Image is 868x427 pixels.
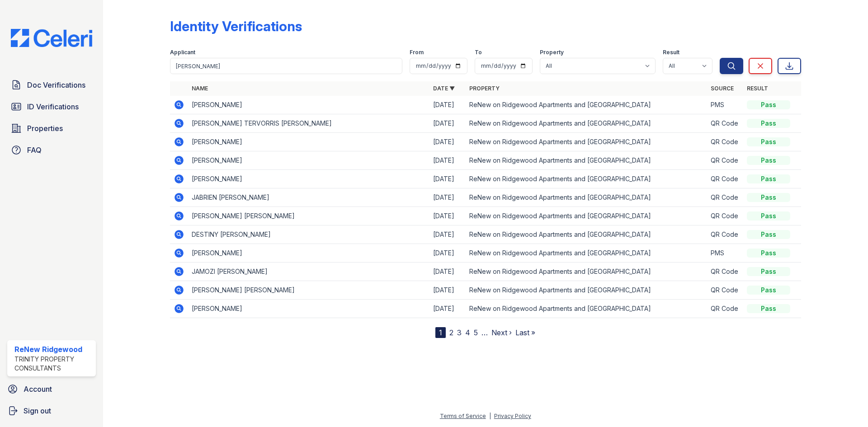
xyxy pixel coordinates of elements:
[747,304,790,313] div: Pass
[494,413,531,419] a: Privacy Policy
[747,85,768,92] a: Result
[489,413,491,419] div: |
[466,114,707,133] td: ReNew on Ridgewood Apartments and [GEOGRAPHIC_DATA]
[540,49,564,56] label: Property
[465,328,470,337] a: 4
[481,327,488,338] span: …
[711,85,734,92] a: Source
[457,328,462,337] a: 3
[515,328,535,337] a: Last »
[27,101,79,112] span: ID Verifications
[707,114,743,133] td: QR Code
[466,263,707,281] td: ReNew on Ridgewood Apartments and [GEOGRAPHIC_DATA]
[4,380,99,398] a: Account
[188,207,429,225] td: [PERSON_NAME] [PERSON_NAME]
[433,85,455,92] a: Date ▼
[7,98,96,116] a: ID Verifications
[707,188,743,207] td: QR Code
[707,207,743,225] td: QR Code
[449,328,453,337] a: 2
[466,96,707,114] td: ReNew on Ridgewood Apartments and [GEOGRAPHIC_DATA]
[707,96,743,114] td: PMS
[188,281,429,300] td: [PERSON_NAME] [PERSON_NAME]
[429,207,466,225] td: [DATE]
[429,114,466,133] td: [DATE]
[27,145,42,155] span: FAQ
[466,151,707,170] td: ReNew on Ridgewood Apartments and [GEOGRAPHIC_DATA]
[707,225,743,244] td: QR Code
[188,114,429,133] td: [PERSON_NAME] TERVORRIS [PERSON_NAME]
[192,85,208,92] a: Name
[466,207,707,225] td: ReNew on Ridgewood Apartments and [GEOGRAPHIC_DATA]
[188,151,429,170] td: [PERSON_NAME]
[466,225,707,244] td: ReNew on Ridgewood Apartments and [GEOGRAPHIC_DATA]
[188,188,429,207] td: JABRIEN [PERSON_NAME]
[440,413,486,419] a: Terms of Service
[466,188,707,207] td: ReNew on Ridgewood Apartments and [GEOGRAPHIC_DATA]
[188,225,429,244] td: DESTINY [PERSON_NAME]
[188,170,429,188] td: [PERSON_NAME]
[429,300,466,318] td: [DATE]
[466,244,707,263] td: ReNew on Ridgewood Apartments and [GEOGRAPHIC_DATA]
[474,328,478,337] a: 5
[466,300,707,318] td: ReNew on Ridgewood Apartments and [GEOGRAPHIC_DATA]
[747,156,790,165] div: Pass
[469,85,500,92] a: Property
[429,188,466,207] td: [DATE]
[7,119,96,137] a: Properties
[747,267,790,276] div: Pass
[429,170,466,188] td: [DATE]
[188,300,429,318] td: [PERSON_NAME]
[429,151,466,170] td: [DATE]
[747,100,790,109] div: Pass
[429,225,466,244] td: [DATE]
[188,133,429,151] td: [PERSON_NAME]
[27,80,85,90] span: Doc Verifications
[7,76,96,94] a: Doc Verifications
[429,96,466,114] td: [DATE]
[747,249,790,258] div: Pass
[707,133,743,151] td: QR Code
[170,18,302,34] div: Identity Verifications
[466,281,707,300] td: ReNew on Ridgewood Apartments and [GEOGRAPHIC_DATA]
[466,170,707,188] td: ReNew on Ridgewood Apartments and [GEOGRAPHIC_DATA]
[24,384,52,394] span: Account
[747,137,790,146] div: Pass
[707,281,743,300] td: QR Code
[14,355,92,373] div: Trinity Property Consultants
[14,344,92,355] div: ReNew Ridgewood
[429,133,466,151] td: [DATE]
[747,230,790,239] div: Pass
[707,300,743,318] td: QR Code
[663,49,679,56] label: Result
[747,286,790,295] div: Pass
[707,263,743,281] td: QR Code
[429,263,466,281] td: [DATE]
[747,211,790,221] div: Pass
[410,49,424,56] label: From
[188,244,429,263] td: [PERSON_NAME]
[707,244,743,263] td: PMS
[4,29,99,47] img: CE_Logo_Blue-a8612792a0a2168367f1c8372b55b34899dd931a85d93a1a3d3e32e68fde9ad4.png
[491,328,512,337] a: Next ›
[466,133,707,151] td: ReNew on Ridgewood Apartments and [GEOGRAPHIC_DATA]
[188,263,429,281] td: JAMOZI [PERSON_NAME]
[435,327,446,338] div: 1
[429,281,466,300] td: [DATE]
[7,141,96,159] a: FAQ
[4,402,99,420] a: Sign out
[475,49,482,56] label: To
[24,405,51,416] span: Sign out
[747,119,790,128] div: Pass
[747,174,790,183] div: Pass
[170,58,402,74] input: Search by name or phone number
[188,96,429,114] td: [PERSON_NAME]
[707,151,743,170] td: QR Code
[27,123,63,134] span: Properties
[707,170,743,188] td: QR Code
[170,49,195,56] label: Applicant
[747,193,790,202] div: Pass
[429,244,466,263] td: [DATE]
